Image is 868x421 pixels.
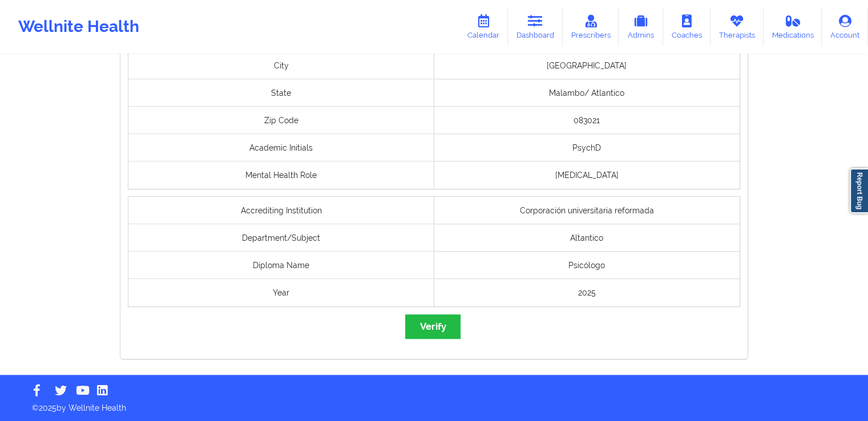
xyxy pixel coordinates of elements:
div: [MEDICAL_DATA] [434,161,740,189]
a: Coaches [663,8,710,46]
div: Psicólogo [434,252,740,279]
div: Mental Health Role [128,161,434,189]
div: Academic Initials [128,134,434,161]
a: Medications [764,8,822,46]
div: 2025 [434,279,740,306]
a: Therapists [710,8,764,46]
a: Admins [619,8,663,46]
div: Malambo/ Atlantico [434,79,740,107]
a: Calendar [459,8,508,46]
a: Dashboard [508,8,563,46]
a: Prescribers [563,8,619,46]
div: Accrediting Institution [128,197,434,224]
div: 083021 [434,107,740,134]
div: Department/Subject [128,224,434,252]
div: PsychD [434,134,740,161]
div: [GEOGRAPHIC_DATA] [434,52,740,79]
div: Diploma Name [128,252,434,279]
button: Verify [405,314,460,339]
div: City [128,52,434,79]
p: © 2025 by Wellnite Health [24,394,844,414]
div: Zip Code [128,107,434,134]
div: State [128,79,434,107]
div: Altantico [434,224,740,252]
a: Report Bug [850,168,868,213]
a: Account [822,8,868,46]
div: Corporación universitaria reformada [434,197,740,224]
div: Year [128,279,434,306]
